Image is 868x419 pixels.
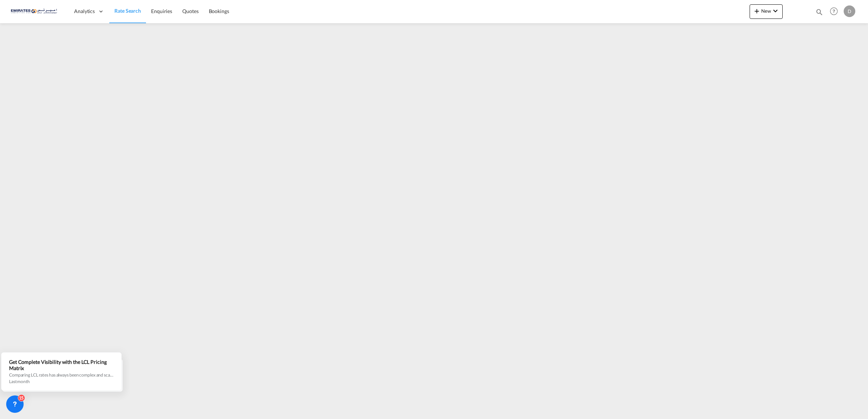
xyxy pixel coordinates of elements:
[844,5,855,17] div: D
[828,5,840,17] span: Help
[151,8,172,14] span: Enquiries
[815,8,823,19] div: icon-magnify
[815,8,823,16] md-icon: icon-magnify
[182,8,198,14] span: Quotes
[209,8,229,14] span: Bookings
[771,7,780,15] md-icon: icon-chevron-down
[114,8,141,14] span: Rate Search
[74,8,95,15] span: Analytics
[828,5,844,18] div: Help
[750,4,783,19] button: icon-plus 400-fgNewicon-chevron-down
[753,8,780,14] span: New
[11,3,60,20] img: c67187802a5a11ec94275b5db69a26e6.png
[753,7,761,15] md-icon: icon-plus 400-fg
